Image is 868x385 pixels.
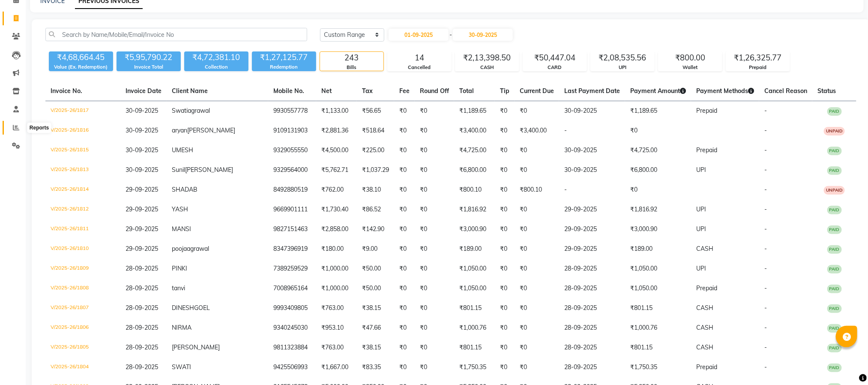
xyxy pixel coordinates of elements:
span: - [764,324,767,331]
td: ₹0 [495,318,515,338]
span: PAID [827,285,842,293]
span: - [764,284,767,292]
td: 29-09-2025 [559,239,625,259]
div: 14 [388,52,451,64]
td: ₹801.15 [454,298,495,318]
span: PAID [827,107,842,116]
td: ₹1,750.35 [625,358,691,377]
span: Payment Amount [630,87,686,95]
td: ₹38.10 [357,180,394,200]
td: 9827151463 [268,220,316,239]
td: ₹180.00 [316,239,357,259]
span: - [764,363,767,371]
td: ₹83.35 [357,358,394,377]
td: ₹0 [415,259,454,279]
td: ₹38.15 [357,298,394,318]
span: 28-09-2025 [126,304,158,312]
td: ₹0 [394,200,415,220]
td: V/2025-26/1807 [45,298,120,318]
td: 30-09-2025 [559,141,625,160]
span: SHADAB [172,186,198,193]
span: agrawal [187,245,209,253]
span: UPI [696,265,706,272]
td: ₹3,000.90 [454,220,495,239]
span: UPI [696,166,706,174]
div: Wallet [658,64,722,71]
td: ₹1,037.29 [357,160,394,180]
td: ₹86.52 [357,200,394,220]
span: - [764,186,767,193]
td: 8492880519 [268,180,316,200]
span: 29-09-2025 [126,245,158,253]
td: ₹0 [394,141,415,160]
span: UPI [696,225,706,233]
td: ₹0 [415,200,454,220]
td: V/2025-26/1816 [45,121,120,141]
td: ₹0 [495,200,515,220]
td: ₹0 [495,220,515,239]
td: ₹0 [515,279,559,298]
td: ₹762.00 [316,180,357,200]
span: - [764,265,767,272]
td: ₹1,816.92 [625,200,691,220]
span: CASH [696,245,713,253]
td: ₹0 [515,338,559,358]
td: - [559,180,625,200]
span: - [764,225,767,233]
span: 29-09-2025 [126,205,158,213]
span: 30-09-2025 [126,146,158,154]
td: ₹142.90 [357,220,394,239]
td: ₹1,750.35 [454,358,495,377]
span: PAID [827,147,842,155]
td: ₹4,725.00 [625,141,691,160]
span: - [764,205,767,213]
span: Tip [500,87,509,95]
div: CASH [455,64,519,71]
td: ₹56.65 [357,101,394,121]
td: ₹0 [495,239,515,259]
span: NIRMA [172,324,192,331]
span: Prepaid [696,146,717,154]
td: V/2025-26/1811 [45,220,120,239]
td: V/2025-26/1812 [45,200,120,220]
input: End Date [453,29,513,41]
span: [PERSON_NAME] [172,343,220,351]
span: UNPAID [824,127,845,135]
td: ₹50.00 [357,279,394,298]
span: Cancel Reason [764,87,807,95]
td: ₹1,050.00 [454,279,495,298]
span: [PERSON_NAME] [185,166,233,174]
span: tanvi [172,284,185,292]
span: - [764,166,767,174]
div: Redemption [252,63,316,71]
div: ₹5,95,790.22 [117,51,181,63]
div: CARD [523,64,587,71]
span: - [449,30,452,39]
td: 8347396919 [268,239,316,259]
div: ₹1,26,325.77 [726,52,790,64]
td: ₹801.15 [625,338,691,358]
span: UNPAID [824,186,845,195]
span: PAID [827,226,842,234]
div: ₹2,13,398.50 [455,52,519,64]
span: 30-09-2025 [126,166,158,174]
td: ₹9.00 [357,239,394,259]
span: agrawal [188,107,210,114]
span: pooja [172,245,187,253]
div: UPI [591,64,654,71]
td: ₹4,500.00 [316,141,357,160]
td: ₹2,858.00 [316,220,357,239]
span: Tax [362,87,373,95]
td: ₹0 [415,220,454,239]
td: ₹3,400.00 [515,121,559,141]
span: CASH [696,304,713,312]
span: Invoice Date [126,87,162,95]
td: ₹0 [394,180,415,200]
td: ₹0 [415,298,454,318]
td: ₹1,189.65 [454,101,495,121]
span: Fee [399,87,410,95]
td: - [559,121,625,141]
span: 30-09-2025 [126,126,158,134]
span: 28-09-2025 [126,363,158,371]
span: Round Off [420,87,449,95]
